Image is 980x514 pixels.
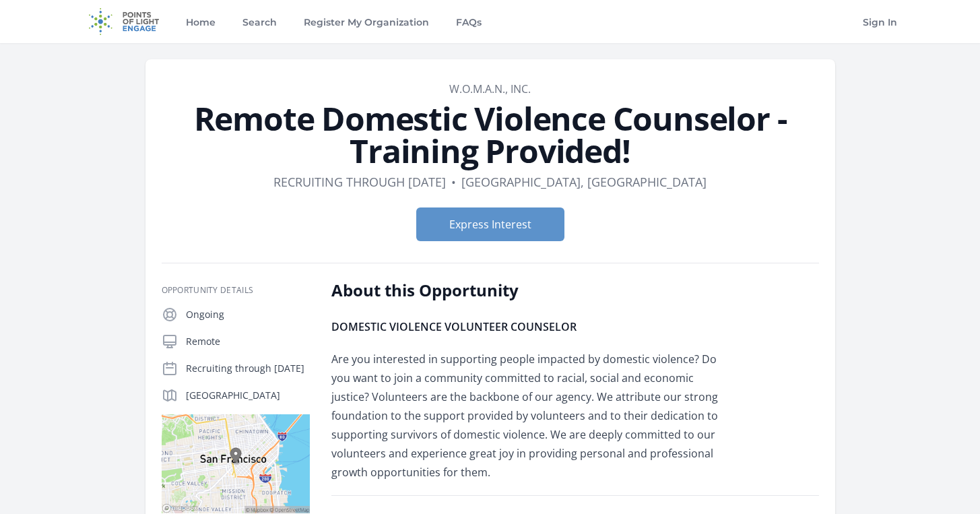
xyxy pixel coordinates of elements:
div: • [451,172,456,191]
h2: About this Opportunity [331,280,725,301]
dd: [GEOGRAPHIC_DATA], [GEOGRAPHIC_DATA] [461,172,707,191]
dd: Recruiting through [DATE] [273,172,446,191]
button: Express Interest [416,207,564,241]
p: Are you interested in supporting people impacted by domestic violence? Do you want to join a comm... [331,350,725,482]
h3: Opportunity Details [162,285,310,296]
h1: Remote Domestic Violence Counselor - Training Provided! [162,102,819,167]
img: Map [162,414,310,513]
p: Recruiting through [DATE] [186,362,310,375]
p: [GEOGRAPHIC_DATA] [186,389,310,402]
p: Remote [186,335,310,348]
p: Ongoing [186,308,310,321]
a: W.O.M.A.N., Inc. [449,82,531,96]
strong: DOMESTIC VIOLENCE VOLUNTEER COUNSELOR [331,319,577,334]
